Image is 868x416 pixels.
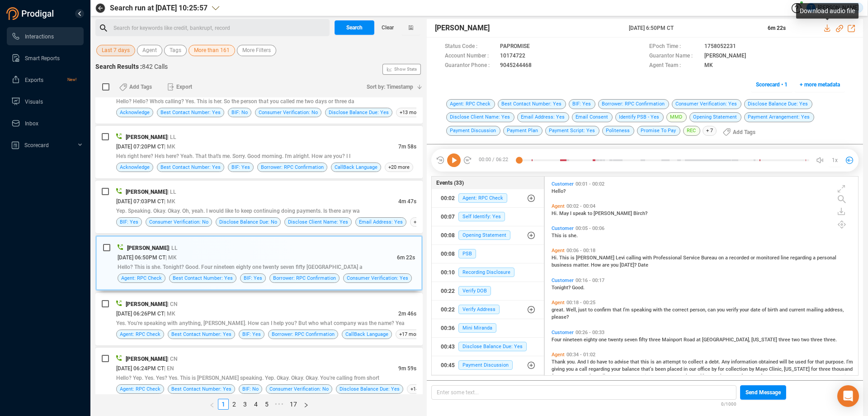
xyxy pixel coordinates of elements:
[751,337,778,343] span: [US_STATE]
[7,49,84,67] li: Smart Reports
[684,337,696,343] span: Road
[588,210,594,216] span: to
[116,311,164,317] span: [DATE] 06:26PM CT
[727,373,738,379] span: care
[24,142,49,148] span: Scorecard
[7,114,84,132] li: Inbox
[441,191,455,206] div: 00:02
[374,20,401,35] button: Clear
[441,302,455,317] div: 00:22
[789,307,807,313] span: current
[801,337,811,343] span: two
[682,359,688,365] span: to
[649,337,662,343] span: three
[587,359,590,365] span: I
[441,247,455,261] div: 00:08
[441,339,455,354] div: 00:43
[441,358,455,373] div: 00:45
[784,366,811,372] span: [US_STATE]
[642,373,650,379] span: six
[613,307,623,313] span: that
[398,365,416,372] span: 9m 59s
[95,293,423,345] div: [PERSON_NAME]| CN[DATE] 06:26PM CT| MK2m 46sYes. You're speaking with anything, [PERSON_NAME]. Ho...
[432,226,544,244] button: 00:08Opening Statement
[11,92,76,110] a: Visuals
[273,274,336,282] span: Borrower: RPC Confirmation
[559,210,570,216] span: May
[597,373,614,379] span: dollars
[347,274,408,282] span: Consumer Verification: Yes
[162,80,198,94] button: Export
[620,262,638,268] span: [DATE]?
[722,359,731,365] span: Any
[137,45,162,56] button: Agent
[432,282,544,300] button: 00:22Verify DOB
[626,255,642,261] span: calling
[25,33,54,40] span: Interactions
[834,373,851,379] span: wanting
[121,274,162,282] span: Agent: RPC Check
[701,255,718,261] span: Bureau
[579,366,589,372] span: call
[779,359,788,365] span: will
[458,249,476,258] span: PSB
[149,218,208,226] span: Consumer Verification: No
[825,373,834,379] span: you
[755,366,769,372] span: Mayo
[345,330,388,339] span: CallBack Language
[740,307,750,313] span: your
[160,108,221,117] span: Best Contact Number: Yes
[559,255,571,261] span: This
[779,307,789,313] span: and
[653,255,683,261] span: Professional
[790,255,813,261] span: regarding
[361,80,423,94] button: Sort by: Timestamp
[102,45,130,56] span: Last 7 days
[6,7,56,20] img: prodigal-logo
[95,235,423,291] div: [PERSON_NAME]| LL[DATE] 06:50PM CT| MK6m 22sHello? This is she. Tonight? Good. Four nineteen eigh...
[458,360,513,370] span: Payment Discussion
[712,366,718,372] span: by
[552,314,569,320] span: please?
[116,320,405,326] span: Yes. You're speaking with anything, [PERSON_NAME]. How can I help you? But who what company was t...
[641,366,655,372] span: that's
[176,80,192,94] span: Export
[641,359,651,365] span: this
[259,108,318,117] span: Consumer Verification: No
[231,108,248,117] span: BIF: No
[599,337,608,343] span: one
[432,245,544,263] button: 00:08PSB
[589,366,611,372] span: regarding
[656,359,663,365] span: an
[623,307,631,313] span: I'm
[385,163,413,172] span: +20 more
[118,254,165,261] span: [DATE] 06:50PM CT
[95,348,423,400] div: [PERSON_NAME]| CN[DATE] 06:24PM CT| EN9m 59sHello? Yep. Yes. Yes? Yes. This is [PERSON_NAME] spea...
[242,330,261,339] span: BIF: Yes
[398,311,416,317] span: 2m 46s
[729,255,750,261] span: recorded
[244,274,262,282] span: BIF: Yes
[367,80,413,94] span: Sort by: Timestamp
[96,45,135,56] button: Last 7 days
[7,27,84,45] li: Interactions
[832,153,838,167] span: 1x
[677,373,691,379] span: would
[846,359,853,365] span: I'm
[410,217,439,227] span: +12 more
[811,337,824,343] span: three
[165,254,177,261] span: | MK
[570,210,573,216] span: I
[441,265,455,280] div: 00:10
[731,359,759,365] span: information
[120,218,138,226] span: BIF: Yes
[639,337,649,343] span: fifty
[441,321,455,335] div: 00:36
[588,307,594,313] span: to
[242,45,271,56] span: More Filters
[116,365,164,372] span: [DATE] 06:24PM CT
[759,359,779,365] span: obtained
[584,337,599,343] span: eighty
[718,255,725,261] span: on
[261,163,324,172] span: Borrower: RPC Confirmation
